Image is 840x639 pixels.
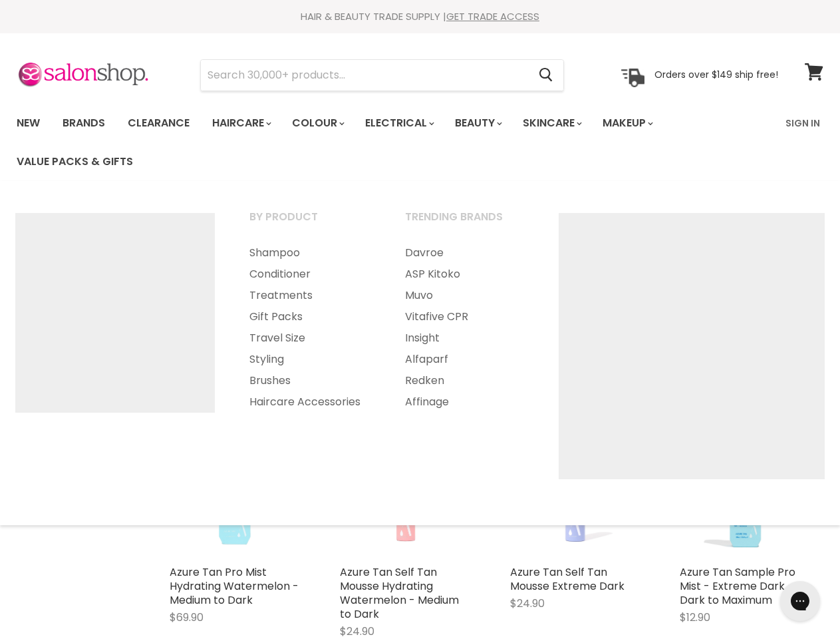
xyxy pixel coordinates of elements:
[773,576,827,626] iframe: Gorgias live chat messenger
[170,564,299,608] a: Azure Tan Pro Mist Hydrating Watermelon - Medium to Dark
[170,610,204,625] span: $69.90
[446,9,539,23] a: GET TRADE ACCESS
[118,109,200,137] a: Clearance
[388,242,541,264] a: Davroe
[233,242,386,413] ul: Main menu
[202,109,279,137] a: Haircare
[7,104,777,181] ul: Main menu
[7,109,50,137] a: New
[233,206,386,240] a: By Product
[200,59,564,91] form: Product
[510,564,625,594] a: Azure Tan Self Tan Mousse Extreme Dark
[53,109,115,137] a: Brands
[233,370,386,391] a: Brushes
[388,349,541,370] a: Alfaparf
[233,306,386,327] a: Gift Packs
[233,327,386,349] a: Travel Size
[528,60,563,91] button: Search
[201,60,528,91] input: Search
[388,285,541,306] a: Muvo
[654,69,778,81] p: Orders over $149 ship free!
[777,109,828,137] a: Sign In
[388,370,541,391] a: Redken
[282,109,352,137] a: Colour
[340,564,459,622] a: Azure Tan Self Tan Mousse Hydrating Watermelon - Medium to Dark
[7,148,143,176] a: Value Packs & Gifts
[340,624,374,639] span: $24.90
[680,564,795,608] a: Azure Tan Sample Pro Mist - Extreme Dark - Dark to Maximum
[445,109,510,137] a: Beauty
[388,327,541,349] a: Insight
[388,264,541,285] a: ASP Kitoko
[680,610,710,625] span: $12.90
[388,391,541,413] a: Affinage
[233,391,386,413] a: Haircare Accessories
[233,264,386,285] a: Conditioner
[233,242,386,264] a: Shampoo
[355,109,442,137] a: Electrical
[513,109,590,137] a: Skincare
[233,285,386,306] a: Treatments
[510,596,545,611] span: $24.90
[388,306,541,327] a: Vitafive CPR
[388,206,541,240] a: Trending Brands
[233,349,386,370] a: Styling
[388,242,541,413] ul: Main menu
[593,109,661,137] a: Makeup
